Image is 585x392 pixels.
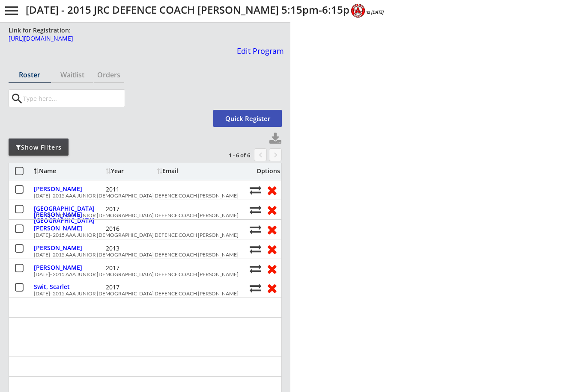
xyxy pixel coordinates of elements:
button: Move player [250,263,261,274]
button: Move player [250,204,261,215]
button: Remove from roster (no refund) [264,223,280,236]
div: [PERSON_NAME] [34,265,104,271]
button: Click to download full roster. Your browser settings may try to block it, check your security set... [269,133,282,145]
div: Year [106,168,155,174]
div: [DATE]- 2015 AAA JUNIOR [DEMOGRAPHIC_DATA] DEFENCE COACH [PERSON_NAME] [34,252,245,257]
div: [DATE] - 2015 JRC DEFENCE COACH [PERSON_NAME] 5:15pm-6:15pm [26,5,522,15]
button: Remove from roster (no refund) [264,183,280,197]
div: Orders [94,71,124,78]
a: Edit Program [233,47,284,62]
div: 2017 [106,265,157,271]
div: [GEOGRAPHIC_DATA][PERSON_NAME][GEOGRAPHIC_DATA] [34,206,104,224]
button: keyboard_arrow_right [269,148,282,161]
div: [URL][DOMAIN_NAME] [9,35,284,41]
button: Remove from roster (no refund) [264,242,280,256]
div: Waitlist [51,71,94,78]
div: 2011 [106,186,157,192]
div: [DATE]- 2015 AAA JUNIOR [DEMOGRAPHIC_DATA] DEFENCE COACH [PERSON_NAME] [34,213,245,218]
button: Remove from roster (no refund) [264,262,280,275]
button: Move player [250,224,261,235]
div: [DATE]- 2015 AAA JUNIOR [DEMOGRAPHIC_DATA] DEFENCE COACH [PERSON_NAME] [34,233,245,238]
button: Move player [250,282,261,294]
div: [DATE]- 2015 AAA JUNIOR [DEMOGRAPHIC_DATA] DEFENCE COACH [PERSON_NAME] [34,291,245,296]
div: [DATE]- 2015 AAA JUNIOR [DEMOGRAPHIC_DATA] DEFENCE COACH [PERSON_NAME] [34,272,245,277]
div: [PERSON_NAME] [34,186,104,192]
div: 1 - 6 of 6 [206,151,250,159]
div: Swit, Scarlet [34,284,104,290]
div: Show Filters [9,143,69,152]
button: Remove from roster (no refund) [264,203,280,216]
button: chevron_left [254,148,267,161]
button: Quick Register [213,110,282,127]
div: [PERSON_NAME] [34,245,104,251]
div: Edit Program [233,47,284,55]
div: 2017 [106,206,157,212]
div: Options [250,168,280,174]
div: 2017 [106,284,157,290]
div: 2016 [106,226,157,232]
div: Email [157,168,231,174]
div: 2013 [106,245,157,251]
div: Link for Registration: [9,26,72,35]
button: menu [3,2,20,19]
button: Remove from roster (no refund) [264,281,280,295]
input: Type here... [21,90,125,107]
div: Roster [9,71,51,78]
button: search [10,92,24,106]
div: Name [34,168,104,174]
a: [URL][DOMAIN_NAME] [9,35,284,46]
div: [PERSON_NAME] [34,225,104,231]
button: Move player [250,243,261,255]
button: Move player [250,184,261,196]
div: [DATE]- 2015 AAA JUNIOR [DEMOGRAPHIC_DATA] DEFENCE COACH [PERSON_NAME] [34,193,245,198]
